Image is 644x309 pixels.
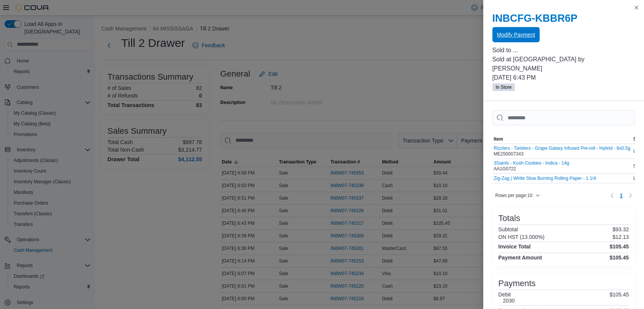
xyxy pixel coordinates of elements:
[632,3,641,12] button: Close this dialog
[612,226,629,232] p: $93.32
[492,191,543,200] button: Rows per page:10
[492,27,540,42] button: Modify Payment
[498,234,545,240] h6: ON HST (13.000%)
[496,84,512,91] span: In Store
[498,291,515,298] h6: Debit
[495,192,532,199] span: Rows per page : 10
[494,176,596,181] button: Zig-Zag | White Slow Burning Rolling Paper - 1 1/4
[498,226,518,232] h6: Subtotal
[494,160,569,172] div: AA1G0722
[633,136,643,142] span: SKU
[612,234,629,240] p: $12.13
[494,136,503,142] span: Item
[617,189,626,202] button: Page 1 of 1
[498,279,536,288] h3: Payments
[492,83,515,91] span: In Store
[494,146,631,157] div: ME250007343
[492,134,632,144] button: Item
[503,298,515,304] h6: 2030
[492,73,635,82] p: [DATE] 6:43 PM
[492,12,635,24] h2: INBCFG-KBBR6P
[620,192,623,199] span: 1
[494,160,569,166] button: 3Saints - Kush Cookies - Indica - 14g
[498,243,531,250] h4: Invoice Total
[609,243,629,250] h4: $105.45
[492,110,635,125] input: This is a search bar. As you type, the results lower in the page will automatically filter.
[498,255,542,261] h4: Payment Amount
[609,255,629,261] h4: $105.45
[609,291,629,304] p: $105.45
[498,214,520,223] h3: Totals
[617,189,626,202] ul: Pagination for table: MemoryTable from EuiInMemoryTable
[497,31,535,38] span: Modify Payment
[492,55,635,73] p: Sold at [GEOGRAPHIC_DATA] by [PERSON_NAME]
[607,189,635,202] nav: Pagination for table: MemoryTable from EuiInMemoryTable
[494,146,631,151] button: Rizzlers - Twisters - Grape Galaxy Infused Pre-roll - Hybrid - 6x0.5g
[626,191,635,200] button: Next page
[492,46,635,55] p: Sold to ...
[607,191,617,200] button: Previous page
